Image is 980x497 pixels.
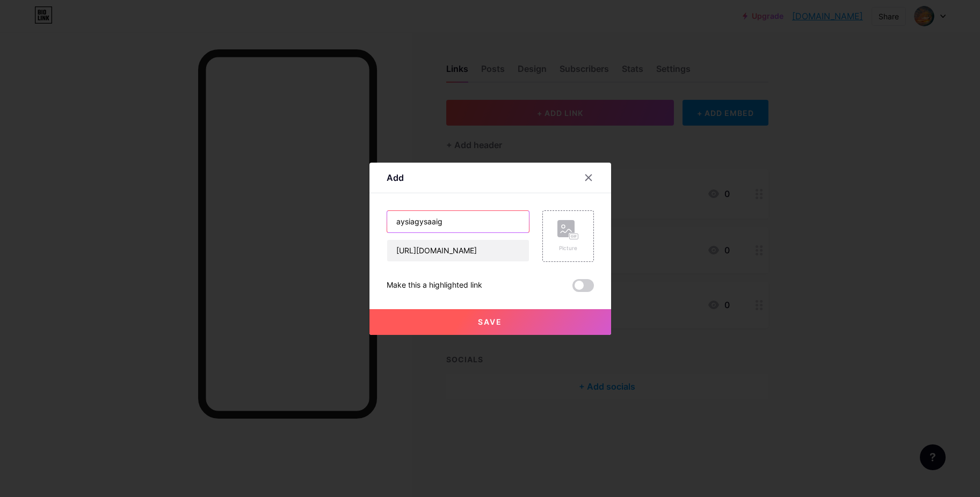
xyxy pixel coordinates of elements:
div: Make this a highlighted link [387,279,482,292]
input: Title [387,211,529,232]
div: Picture [557,244,579,252]
div: Add [387,171,404,184]
input: URL [387,240,529,261]
span: Save [478,317,502,326]
button: Save [369,309,611,335]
